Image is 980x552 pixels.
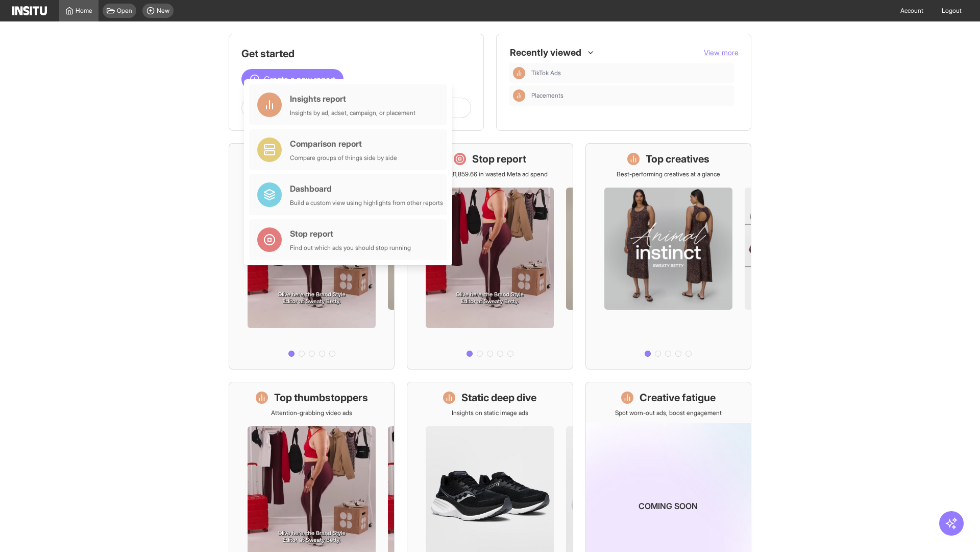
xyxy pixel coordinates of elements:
[274,390,368,405] h1: Top thumbstoppers
[12,6,47,15] img: Logo
[290,109,415,117] div: Insights by ad, adset, campaign, or placement
[290,182,443,195] div: Dashboard
[432,170,548,178] p: Save £31,859.66 in wasted Meta ad spend
[617,170,720,178] p: Best-performing creatives at a glance
[290,227,411,240] div: Stop report
[241,69,344,89] button: Create a new report
[531,91,563,100] span: Placements
[513,67,525,79] div: Insights
[290,137,397,150] div: Comparison report
[290,199,443,207] div: Build a custom view using highlights from other reports
[452,409,528,417] p: Insights on static image ads
[704,48,739,57] span: View more
[271,409,352,417] p: Attention-grabbing video ads
[531,69,730,77] span: TikTok Ads
[290,244,411,252] div: Find out which ads you should stop running
[461,390,536,405] h1: Static deep dive
[229,143,395,370] a: What's live nowSee all active ads instantly
[531,91,730,100] span: Placements
[117,7,132,15] span: Open
[531,69,561,77] span: TikTok Ads
[76,7,92,15] span: Home
[290,154,397,162] div: Compare groups of things side by side
[407,143,573,370] a: Stop reportSave £31,859.66 in wasted Meta ad spend
[646,152,709,166] h1: Top creatives
[264,73,335,85] span: Create a new report
[241,47,471,61] h1: Get started
[157,7,169,15] span: New
[472,152,526,166] h1: Stop report
[290,93,415,105] div: Insights report
[704,48,739,58] button: View more
[513,89,525,102] div: Insights
[585,143,751,370] a: Top creativesBest-performing creatives at a glance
